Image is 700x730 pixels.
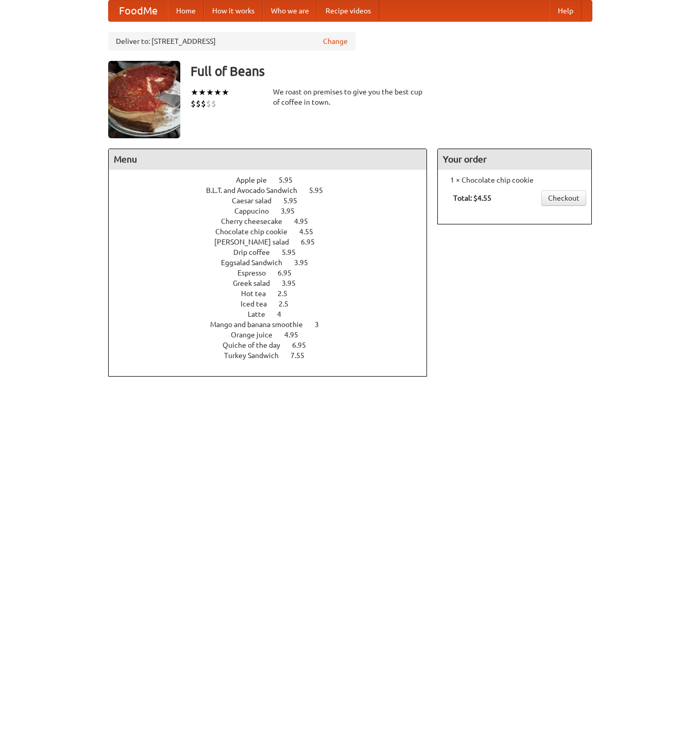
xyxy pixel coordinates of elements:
[206,186,342,194] a: B.L.T. and Avocado Sandwich 5.95
[237,269,311,277] a: Espresso 6.95
[233,279,280,287] span: Greek salad
[109,1,168,21] a: FoodMe
[541,190,586,206] a: Checkout
[223,341,291,349] span: Quiche of the day
[277,310,292,318] span: 4
[241,289,276,298] span: Hot tea
[224,351,289,360] span: Turkey Sandwich
[215,228,332,236] a: Chocolate chip cookie 4.55
[248,310,300,318] a: Latte 4
[309,186,333,194] span: 5.95
[315,320,329,329] span: 3
[236,176,277,184] span: Apple pie
[281,207,305,215] span: 3.95
[214,87,221,98] li: ★
[109,149,427,170] h4: Menu
[198,87,206,98] li: ★
[291,351,315,360] span: 7.55
[206,87,214,98] li: ★
[317,1,379,21] a: Recipe videos
[284,331,309,339] span: 4.95
[294,217,318,225] span: 4.95
[323,36,348,46] a: Change
[221,258,293,267] span: Eggsalad Sandwich
[221,217,293,225] span: Cherry cheesecake
[210,320,338,329] a: Mango and banana smoothie 3
[282,279,306,287] span: 3.95
[221,87,229,98] li: ★
[248,310,276,318] span: Latte
[453,194,491,202] b: Total: $4.55
[299,228,323,236] span: 4.55
[279,300,299,308] span: 2.5
[233,248,280,256] span: Drip coffee
[438,149,591,170] h4: Your order
[236,176,312,184] a: Apple pie 5.95
[191,87,198,98] li: ★
[224,351,323,360] a: Turkey Sandwich 7.55
[191,61,592,82] h3: Full of Beans
[231,331,283,339] span: Orange juice
[196,98,201,109] li: $
[206,98,211,109] li: $
[278,269,302,277] span: 6.95
[294,258,318,267] span: 3.95
[234,207,279,215] span: Cappucino
[108,61,180,138] img: angular.jpg
[233,279,315,287] a: Greek salad 3.95
[206,186,308,194] span: B.L.T. and Avocado Sandwich
[221,217,327,225] a: Cherry cheesecake 4.95
[241,289,306,298] a: Hot tea 2.5
[108,32,355,51] div: Deliver to: [STREET_ADDRESS]
[263,1,317,21] a: Who we are
[214,238,299,246] span: [PERSON_NAME] salad
[232,197,282,205] span: Caesar salad
[234,207,314,215] a: Cappucino 3.95
[231,331,317,339] a: Orange juice 4.95
[273,87,428,107] div: We roast on premises to give you the best cup of coffee in town.
[232,197,316,205] a: Caesar salad 5.95
[283,197,308,205] span: 5.95
[221,258,327,267] a: Eggsalad Sandwich 3.95
[301,238,325,246] span: 6.95
[550,1,582,21] a: Help
[241,300,308,308] a: Iced tea 2.5
[223,341,325,349] a: Quiche of the day 6.95
[210,320,313,329] span: Mango and banana smoothie
[237,269,276,277] span: Espresso
[168,1,204,21] a: Home
[278,289,298,298] span: 2.5
[201,98,206,109] li: $
[292,341,316,349] span: 6.95
[233,248,315,256] a: Drip coffee 5.95
[215,228,298,236] span: Chocolate chip cookie
[211,98,216,109] li: $
[214,238,334,246] a: [PERSON_NAME] salad 6.95
[191,98,196,109] li: $
[241,300,277,308] span: Iced tea
[204,1,263,21] a: How it works
[279,176,303,184] span: 5.95
[443,175,586,185] li: 1 × Chocolate chip cookie
[282,248,306,256] span: 5.95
